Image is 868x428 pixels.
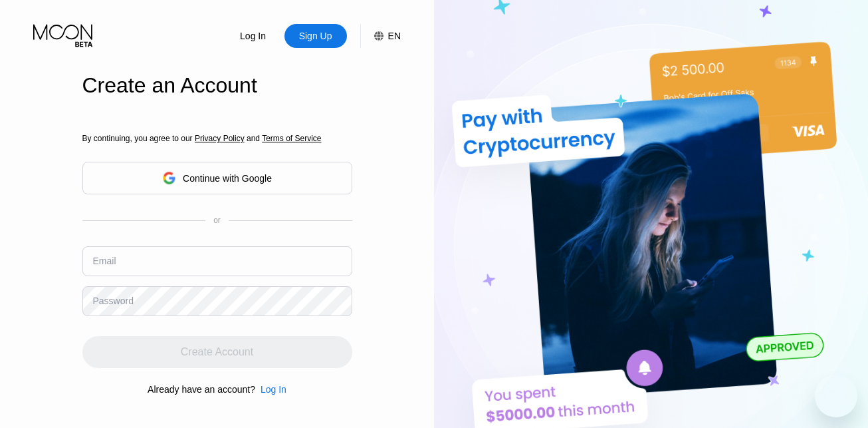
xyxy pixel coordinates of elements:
[255,384,286,395] div: Log In
[298,29,334,43] div: Sign Up
[815,375,857,417] iframe: Button to launch messaging window
[195,134,245,143] span: Privacy Policy
[82,134,352,143] div: By continuing, you agree to our
[93,296,134,306] div: Password
[284,24,347,48] div: Sign Up
[82,162,352,194] div: Continue with Google
[388,31,401,41] div: EN
[222,24,284,48] div: Log In
[183,173,272,184] div: Continue with Google
[239,29,267,43] div: Log In
[213,216,221,225] div: or
[360,24,401,48] div: EN
[261,384,286,395] div: Log In
[245,134,263,143] span: and
[82,73,352,98] div: Create an Account
[93,256,116,266] div: Email
[262,134,321,143] span: Terms of Service
[148,384,255,395] div: Already have an account?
